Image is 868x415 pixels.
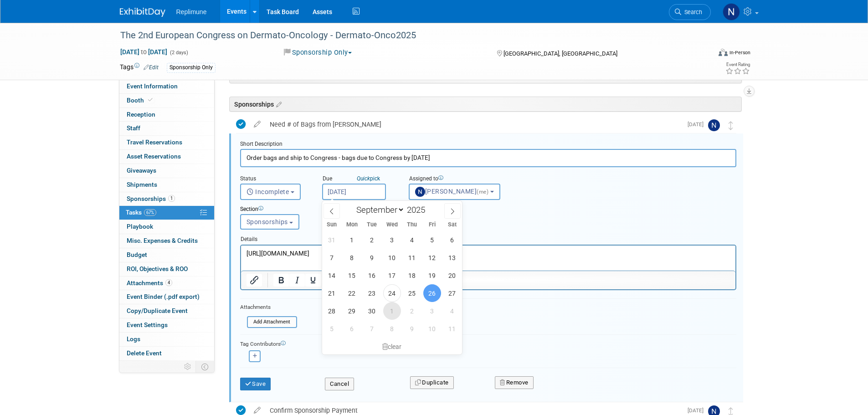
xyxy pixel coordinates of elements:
div: Details [240,231,736,244]
span: October 1, 2025 [383,302,401,320]
span: ROI, Objectives & ROO [127,265,188,272]
span: Giveaways [127,167,156,174]
span: September 11, 2025 [403,249,421,266]
span: Sponsorships [247,218,288,225]
span: Shipments [127,181,157,188]
span: Asset Reservations [127,153,181,160]
span: [PERSON_NAME] [415,188,490,195]
a: Shipments [119,178,214,192]
a: Quickpick [355,175,382,182]
a: Playbook [119,220,214,234]
a: Booth [119,94,214,108]
span: September 15, 2025 [343,266,361,284]
a: Copy/Duplicate Event [119,304,214,318]
span: September 1, 2025 [343,231,361,249]
span: September 2, 2025 [363,231,381,249]
a: Edit [144,64,159,71]
span: Sat [442,222,462,228]
span: Event Settings [127,321,168,328]
input: Due Date [322,184,386,200]
div: Status [240,175,308,184]
select: Month [352,204,405,215]
div: In-Person [729,49,750,56]
span: October 4, 2025 [443,302,461,320]
button: [PERSON_NAME](me) [409,184,500,200]
div: Short Description [240,140,736,149]
span: [DATE] [688,407,708,414]
span: Logs [127,335,140,343]
input: Name of task or a short description [240,149,736,167]
button: Insert/edit link [247,274,262,287]
div: clear [322,339,462,354]
div: The 2nd European Congress on Dermato-Oncology - Dermato-Onco2025 [117,27,697,44]
span: September 22, 2025 [343,284,361,302]
a: Attachments4 [119,277,214,290]
span: September 29, 2025 [343,302,361,320]
div: Sponsorship Only [167,63,216,72]
span: [DATE] [DATE] [120,48,168,56]
span: 67% [144,209,156,216]
span: September 6, 2025 [443,231,461,249]
span: September 8, 2025 [343,249,361,266]
td: Personalize Event Tab Strip [180,361,196,373]
span: September 10, 2025 [383,249,401,266]
a: Tasks67% [119,206,214,220]
div: Sponsorships [229,97,742,112]
div: Event Format [657,47,751,61]
span: October 3, 2025 [423,302,441,320]
td: Toggle Event Tabs [195,361,214,373]
span: Delete Event [127,349,162,357]
span: September 25, 2025 [403,284,421,302]
span: September 3, 2025 [383,231,401,249]
button: Bold [273,274,289,287]
span: Reception [127,111,155,118]
a: Event Settings [119,318,214,332]
a: Delete Event [119,347,214,360]
span: September 12, 2025 [423,249,441,266]
span: September 19, 2025 [423,266,441,284]
span: September 26, 2025 [423,284,441,302]
span: September 20, 2025 [443,266,461,284]
span: September 18, 2025 [403,266,421,284]
span: (2 days) [169,50,188,56]
span: Staff [127,124,140,132]
div: Due [322,175,395,184]
span: September 23, 2025 [363,284,381,302]
span: Thu [402,222,422,228]
span: October 6, 2025 [343,320,361,338]
a: Edit sections [274,99,282,108]
a: Misc. Expenses & Credits [119,234,214,248]
span: Incomplete [247,188,289,195]
div: Event Rating [725,62,750,67]
div: Attachments [240,303,297,311]
span: Attachments [127,279,172,287]
a: Search [669,4,711,20]
span: Search [681,9,702,15]
img: ExhibitDay [120,8,165,17]
span: September 21, 2025 [323,284,341,302]
button: Remove [495,376,534,389]
span: Replimune [176,8,207,15]
span: September 9, 2025 [363,249,381,266]
span: Tasks [126,209,156,216]
span: [GEOGRAPHIC_DATA], [GEOGRAPHIC_DATA] [503,50,617,57]
span: 4 [165,279,172,286]
span: September 30, 2025 [363,302,381,320]
span: September 28, 2025 [323,302,341,320]
span: Budget [127,251,147,258]
span: Sponsorships [127,195,175,202]
img: Nicole Schaeffner [723,3,740,20]
span: Misc. Expenses & Credits [127,237,198,244]
img: Nicole Schaeffner [708,119,720,131]
span: September 24, 2025 [383,284,401,302]
span: October 7, 2025 [363,320,381,338]
span: Copy/Duplicate Event [127,307,188,314]
a: edit [249,120,265,128]
span: Event Binder (.pdf export) [127,293,200,300]
button: Cancel [325,378,354,390]
div: Need # of Bags from [PERSON_NAME] [265,117,682,132]
span: September 16, 2025 [363,266,381,284]
button: Sponsorship Only [281,48,355,57]
span: September 4, 2025 [403,231,421,249]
